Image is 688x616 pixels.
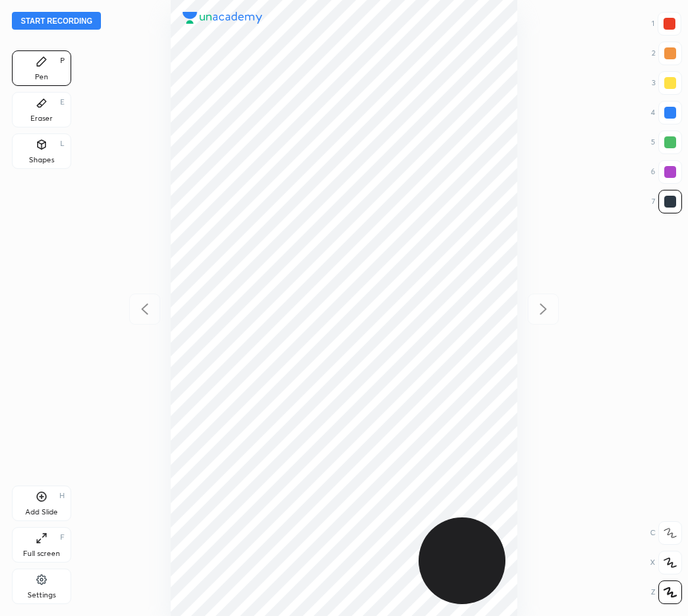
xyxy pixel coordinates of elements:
[60,534,65,541] div: F
[651,160,682,184] div: 6
[652,190,682,213] div: 7
[59,492,65,500] div: H
[651,101,682,125] div: 4
[35,73,48,81] div: Pen
[651,580,682,604] div: Z
[29,156,54,164] div: Shapes
[183,12,263,24] img: logo.38c385cc.svg
[60,57,65,64] div: P
[652,71,682,95] div: 3
[60,140,65,148] div: L
[25,509,58,516] div: Add Slide
[650,521,682,545] div: C
[60,99,65,106] div: E
[12,12,101,30] button: Start recording
[651,130,682,154] div: 5
[652,42,682,65] div: 2
[27,592,56,599] div: Settings
[23,550,60,557] div: Full screen
[30,115,53,122] div: Eraser
[650,551,682,574] div: X
[652,12,681,36] div: 1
